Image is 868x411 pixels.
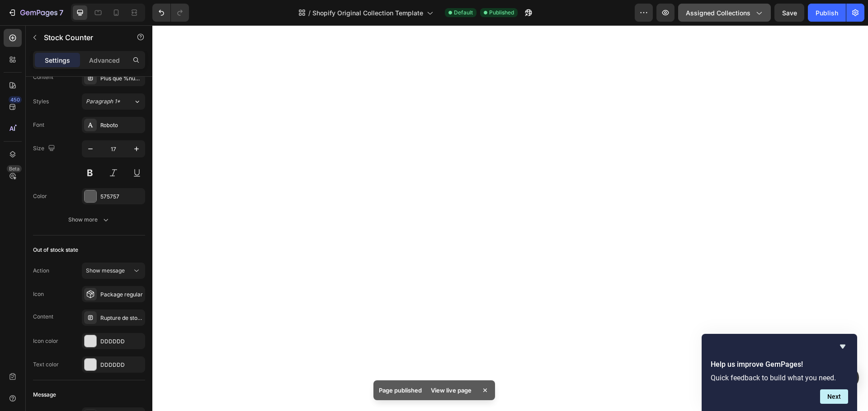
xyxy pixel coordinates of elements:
[44,32,121,43] p: Stock Counter
[816,8,838,18] div: Publish
[782,9,797,17] span: Save
[33,337,58,345] div: Icon color
[100,337,143,346] div: DDDDDD
[489,9,514,17] span: Published
[33,246,78,254] div: Out of stock state
[33,290,44,298] div: Icon
[678,4,771,22] button: Assigned Collections
[33,143,57,155] div: Size
[7,165,22,172] div: Beta
[711,374,848,382] p: Quick feedback to build what you need.
[808,4,846,22] button: Publish
[308,8,311,18] span: /
[86,267,125,274] span: Show message
[33,121,44,129] div: Font
[33,97,49,106] div: Styles
[774,4,804,22] button: Save
[82,93,145,110] button: Paragraph 1*
[89,55,120,65] p: Advanced
[82,263,145,279] button: Show message
[33,212,145,228] button: Show more
[379,386,422,395] p: Page published
[33,313,53,321] div: Content
[425,384,477,397] div: View live page
[100,291,143,299] div: Package regular
[100,361,143,369] div: DDDDDD
[86,97,120,106] span: Paragraph 1*
[711,359,848,370] h2: Help us improve GemPages!
[33,391,56,399] div: Message
[33,192,47,200] div: Color
[820,389,848,404] button: Next question
[33,267,49,275] div: Action
[100,314,143,322] div: Rupture de stock
[59,7,63,18] p: 7
[100,121,143,129] div: Roboto
[33,73,53,81] div: Content
[45,55,70,65] p: Settings
[33,360,59,369] div: Text color
[9,96,22,103] div: 450
[152,4,189,22] div: Undo/Redo
[312,8,423,18] span: Shopify Original Collection Template
[711,341,848,404] div: Help us improve GemPages!
[837,341,848,352] button: Hide survey
[100,74,143,83] div: Plus que %number% en stock
[454,9,473,17] span: Default
[686,8,750,18] span: Assigned Collections
[68,215,110,224] div: Show more
[4,4,67,22] button: 7
[152,25,868,411] iframe: Design area
[100,193,143,201] div: 575757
